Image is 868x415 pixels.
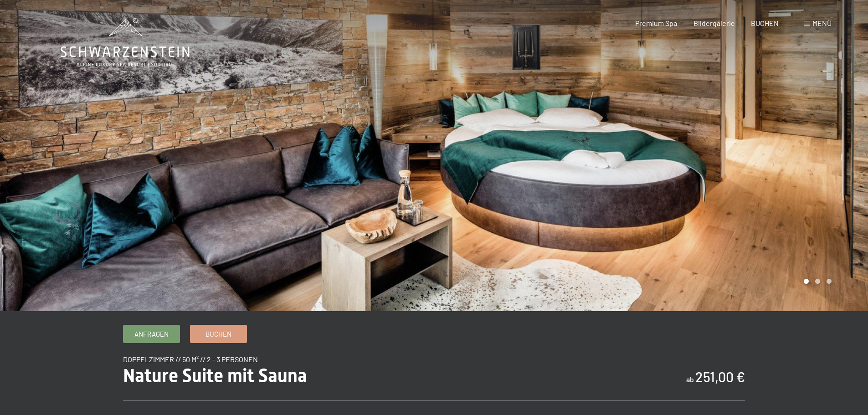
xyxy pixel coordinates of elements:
[693,19,735,27] a: Bildergalerie
[695,369,745,385] b: 251,00 €
[635,19,677,27] a: Premium Spa
[190,325,247,343] a: Buchen
[205,329,231,339] span: Buchen
[123,325,180,343] a: Anfragen
[134,329,169,339] span: Anfragen
[686,375,694,384] span: ab
[123,355,258,364] span: Doppelzimmer // 50 m² // 2 - 3 Personen
[123,365,307,386] span: Nature Suite mit Sauna
[751,19,779,27] a: BUCHEN
[812,19,832,27] span: Menü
